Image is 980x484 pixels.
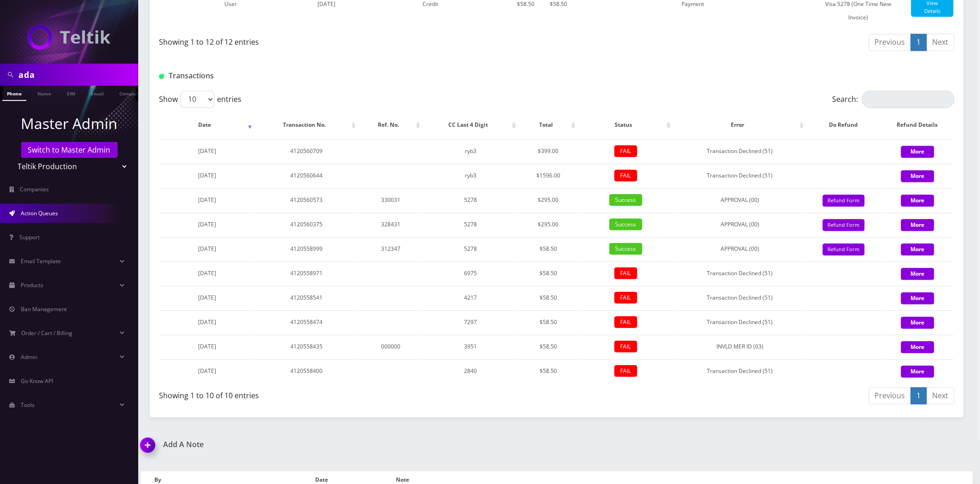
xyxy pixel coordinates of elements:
span: [DATE] [198,172,216,180]
td: 4217 [423,286,518,310]
div: Showing 1 to 12 of 12 entries [159,33,550,48]
td: 4120558400 [255,360,358,383]
td: $1596.00 [519,164,578,188]
td: $399.00 [519,140,578,163]
h1: Transactions [159,72,415,81]
td: 4120558971 [255,262,358,285]
button: More [901,366,934,378]
td: $58.50 [519,360,578,383]
td: $58.50 [519,286,578,310]
button: More [901,268,934,280]
img: Transactions [159,74,164,79]
td: APPROVAL (00) [674,213,807,236]
td: Transaction Declined (51) [674,140,807,163]
a: 1 [911,34,927,51]
span: [DATE] [198,343,216,351]
select: Showentries [180,91,215,108]
td: APPROVAL (00) [674,189,807,212]
a: Next [927,34,955,51]
td: 4120560644 [255,164,358,188]
td: 5278 [423,237,518,261]
span: Admin [21,353,37,361]
span: Support [19,233,40,241]
td: $295.00 [519,213,578,236]
td: 4120560573 [255,189,358,212]
a: Switch to Master Admin [21,142,117,158]
td: $58.50 [519,335,578,359]
td: ryb3 [423,140,518,163]
span: FAIL [615,170,637,182]
button: More [901,219,934,231]
button: Refund Form [823,244,865,256]
a: Previous [869,34,911,51]
a: Name [33,86,56,100]
td: 6975 [423,262,518,285]
span: Ban Management [21,305,67,313]
td: 4120558999 [255,237,358,261]
button: Refund Form [823,219,865,232]
td: 7297 [423,311,518,334]
span: [DATE] [198,319,216,326]
td: $58.50 [519,262,578,285]
td: Transaction Declined (51) [674,311,807,334]
button: More [901,146,934,158]
th: CC Last 4 Digit: activate to sort column ascending [423,112,518,139]
td: $58.50 [519,311,578,334]
span: Success [610,219,642,230]
button: More [901,244,934,256]
td: INVLD MER ID (03) [674,335,807,359]
a: Company [115,86,146,100]
button: Refund Form [823,195,865,207]
label: Search: [833,91,955,108]
a: 1 [911,388,927,405]
button: More [901,293,934,305]
td: 000000 [359,335,423,359]
span: [DATE] [198,221,216,229]
div: Showing 1 to 10 of 10 entries [159,387,550,401]
td: 3951 [423,335,518,359]
button: More [901,317,934,329]
td: 5278 [423,189,518,212]
th: Error: activate to sort column ascending [674,112,807,139]
td: 4120558474 [255,311,358,334]
a: Add A Note [141,441,550,449]
span: [DATE] [198,148,216,155]
span: Products [21,281,43,289]
a: Previous [869,388,911,405]
span: FAIL [615,366,637,377]
span: Tools [21,401,35,409]
button: More [901,171,934,183]
th: Refund Details [881,112,954,139]
button: More [901,195,934,207]
span: [DATE] [198,294,216,302]
td: 4120558435 [255,335,358,359]
span: Companies [20,185,49,193]
img: Teltik Production [28,25,111,50]
td: 330031 [359,189,423,212]
td: Transaction Declined (51) [674,286,807,310]
td: $58.50 [519,237,578,261]
td: Transaction Declined (51) [674,262,807,285]
input: Search in Company [18,66,136,83]
a: Phone [2,86,26,101]
span: Go Know API [21,377,53,385]
th: Date: activate to sort column ascending [160,112,254,139]
span: FAIL [615,292,637,304]
button: More [901,342,934,354]
span: FAIL [615,317,637,328]
td: 312347 [359,237,423,261]
span: Email Template [21,257,61,265]
span: FAIL [615,146,637,157]
span: [DATE] [198,196,216,204]
th: Total: activate to sort column ascending [519,112,578,139]
span: Success [610,195,642,206]
span: FAIL [615,341,637,353]
td: Transaction Declined (51) [674,164,807,188]
a: SIM [62,86,80,100]
th: Transaction No.: activate to sort column ascending [255,112,358,139]
td: 4120558541 [255,286,358,310]
td: 5278 [423,213,518,236]
a: Next [927,388,955,405]
label: Show entries [159,91,241,108]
